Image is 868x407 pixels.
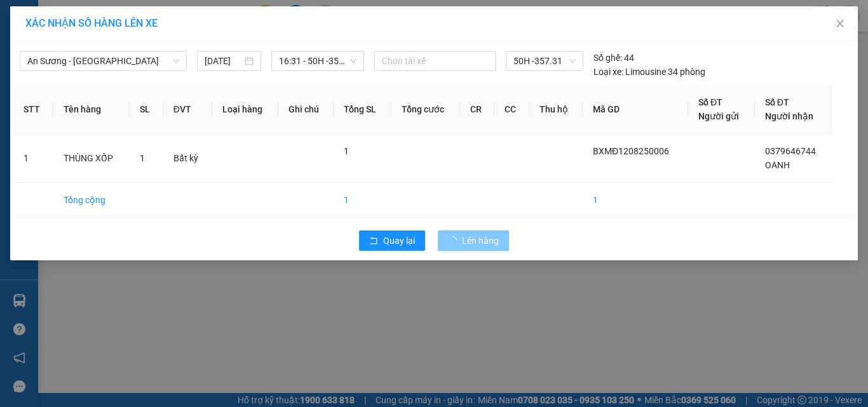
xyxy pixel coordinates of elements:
li: Rạng Đông Buslines [6,6,184,54]
span: XÁC NHẬN SỐ HÀNG LÊN XE [25,17,158,29]
th: Loại hàng [212,85,278,134]
div: Limousine 34 phòng [593,65,705,79]
th: Tổng cước [391,85,460,134]
span: rollback [369,236,378,246]
span: Người nhận [765,111,813,121]
div: 44 [593,51,634,65]
span: Số ĐT [698,97,722,107]
span: 50H -357.31 [513,51,576,70]
span: Người gửi [698,111,739,121]
th: Tên hàng [53,85,130,134]
span: Quay lại [383,234,415,248]
span: Lên hàng [462,234,499,248]
th: CR [460,85,495,134]
th: ĐVT [163,85,212,134]
td: Tổng cộng [53,183,130,218]
td: 1 [334,183,391,218]
th: SL [130,85,163,134]
td: Bất kỳ [163,134,212,183]
li: VP Bến xe Miền Đông [6,69,88,97]
td: THÙNG XỐP [53,134,130,183]
li: VP Bến xe [GEOGRAPHIC_DATA] [88,69,169,110]
span: 1 [140,153,145,163]
span: 1 [344,146,349,156]
span: An Sương - Quảng Ngãi [27,51,179,70]
th: Mã GD [583,85,688,134]
th: CC [494,85,529,134]
span: 16:31 - 50H -357.31 [279,51,357,70]
span: Loại xe: [593,65,623,79]
span: OANH [765,160,790,170]
button: rollbackQuay lại [359,230,425,251]
td: 1 [13,134,53,183]
span: close [835,18,845,29]
td: 1 [583,183,688,218]
button: Lên hàng [438,230,509,251]
button: Close [822,6,858,42]
th: Ghi chú [278,85,334,134]
th: Tổng SL [334,85,391,134]
input: 12/08/2025 [205,54,241,68]
span: loading [448,236,462,245]
th: STT [13,85,53,134]
span: Số ĐT [765,97,789,107]
span: 0379646744 [765,146,816,156]
span: BXMĐ1208250006 [593,146,669,156]
th: Thu hộ [529,85,583,134]
span: Số ghế: [593,51,622,65]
